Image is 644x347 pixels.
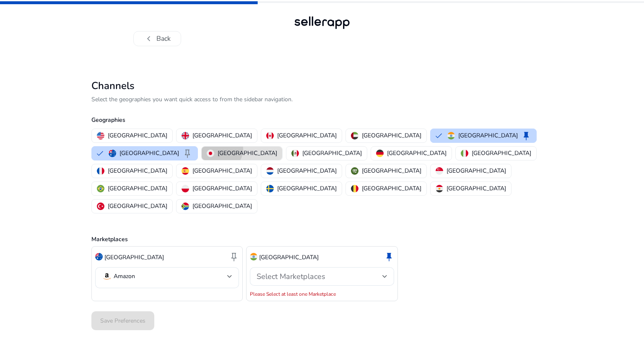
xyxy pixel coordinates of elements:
p: [GEOGRAPHIC_DATA] [108,166,167,175]
p: [GEOGRAPHIC_DATA] [458,131,518,140]
img: se.svg [266,185,274,192]
p: [GEOGRAPHIC_DATA] [362,166,421,175]
mat-error: Please Select at least one Marketplace [250,289,394,297]
p: [GEOGRAPHIC_DATA] [192,166,252,175]
span: keep [182,148,192,158]
p: [GEOGRAPHIC_DATA] [362,131,421,140]
p: [GEOGRAPHIC_DATA] [472,149,531,158]
img: uk.svg [182,132,189,139]
p: [GEOGRAPHIC_DATA] [447,184,506,193]
p: [GEOGRAPHIC_DATA] [387,149,447,158]
p: [GEOGRAPHIC_DATA] [192,184,252,193]
img: br.svg [97,185,104,192]
img: mx.svg [291,150,299,157]
p: [GEOGRAPHIC_DATA] [108,131,167,140]
span: keep [521,131,531,141]
p: [GEOGRAPHIC_DATA] [108,202,167,210]
img: it.svg [461,150,468,157]
img: de.svg [376,150,384,157]
img: eg.svg [436,185,443,192]
img: pl.svg [182,185,189,192]
p: [GEOGRAPHIC_DATA] [108,184,167,193]
p: Geographies [91,116,553,124]
img: in.svg [447,132,455,139]
img: tr.svg [97,202,104,210]
p: Marketplaces [91,235,553,244]
img: ca.svg [266,132,274,139]
img: amazon.svg [102,271,112,281]
p: [GEOGRAPHIC_DATA] [277,131,337,140]
p: [GEOGRAPHIC_DATA] [277,166,337,175]
span: chevron_left [144,34,154,44]
h2: Channels [91,80,553,92]
img: za.svg [182,202,189,210]
p: [GEOGRAPHIC_DATA] [362,184,421,193]
p: [GEOGRAPHIC_DATA] [277,184,337,193]
p: [GEOGRAPHIC_DATA] [259,253,319,262]
img: es.svg [182,167,189,175]
img: ae.svg [351,132,358,139]
p: [GEOGRAPHIC_DATA] [192,131,252,140]
p: [GEOGRAPHIC_DATA] [447,166,506,175]
img: jp.svg [207,150,214,157]
span: keep [229,252,239,262]
img: nl.svg [266,167,274,175]
p: Amazon [114,273,135,280]
img: sa.svg [351,167,358,175]
img: be.svg [351,185,358,192]
p: [GEOGRAPHIC_DATA] [104,253,164,262]
p: [GEOGRAPHIC_DATA] [192,202,252,210]
img: us.svg [97,132,104,139]
button: chevron_leftBack [133,31,181,46]
img: sg.svg [436,167,443,175]
img: fr.svg [97,167,104,175]
img: au.svg [95,253,103,260]
p: [GEOGRAPHIC_DATA] [218,149,277,158]
img: in.svg [250,253,257,260]
p: [GEOGRAPHIC_DATA] [119,149,179,158]
span: keep [384,252,394,262]
img: au.svg [109,150,116,157]
p: [GEOGRAPHIC_DATA] [302,149,362,158]
p: Select the geographies you want quick access to from the sidebar navigation. [91,95,553,104]
span: Select Marketplaces [257,271,325,281]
